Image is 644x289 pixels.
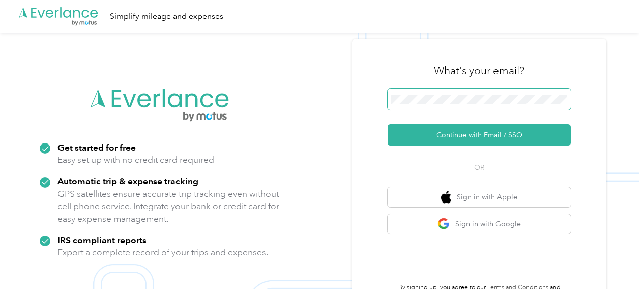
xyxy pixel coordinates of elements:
[441,191,451,204] img: apple logo
[461,162,497,173] span: OR
[57,246,268,259] p: Export a complete record of your trips and expenses.
[57,154,214,166] p: Easy set up with no credit card required
[57,188,280,225] p: GPS satellites ensure accurate trip tracking even without cell phone service. Integrate your bank...
[57,235,147,245] strong: IRS compliant reports
[434,64,524,78] h3: What's your email?
[437,218,450,230] img: google logo
[388,187,571,207] button: apple logoSign in with Apple
[57,176,198,186] strong: Automatic trip & expense tracking
[388,214,571,234] button: google logoSign in with Google
[110,10,223,23] div: Simplify mileage and expenses
[57,142,136,153] strong: Get started for free
[388,124,571,146] button: Continue with Email / SSO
